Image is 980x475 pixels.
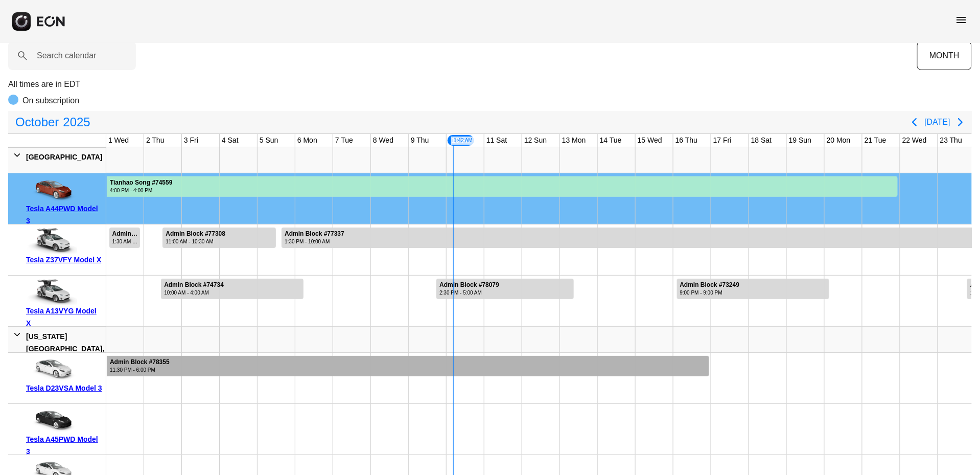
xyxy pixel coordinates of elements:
[162,224,276,248] div: Rented for 3 days by Admin Block Current status is rental
[680,281,740,289] div: Admin Block #73249
[333,134,355,147] div: 7 Tue
[711,134,734,147] div: 17 Fri
[900,134,929,147] div: 22 Wed
[164,289,224,297] div: 10:00 AM - 4:00 AM
[26,279,77,305] img: car
[258,134,281,147] div: 5 Sun
[112,230,139,238] div: Admin Block #76172
[26,382,102,394] div: Tesla D23VSA Model 3
[439,289,499,297] div: 2:30 PM - 5:00 AM
[680,289,740,297] div: 9:00 PM - 9:00 PM
[110,366,170,374] div: 11:30 PM - 6:00 PM
[749,134,774,147] div: 18 Sat
[110,179,173,187] div: Tianhao Song #74559
[26,177,77,202] img: car
[598,134,624,147] div: 14 Tue
[917,41,972,70] button: MONTH
[37,50,97,62] label: Search calendar
[447,134,475,147] div: 10 Fri
[106,134,131,147] div: 1 Wed
[26,254,102,266] div: Tesla Z37VFY Model X
[220,134,241,147] div: 4 Sat
[110,187,173,194] div: 4:00 PM - 4:00 PM
[295,134,319,147] div: 6 Mon
[112,238,139,245] div: 1:30 AM - 9:30 PM
[26,433,102,458] div: Tesla A45PWD Model 3
[285,230,344,238] div: Admin Block #77337
[787,134,813,147] div: 19 Sun
[439,281,499,289] div: Admin Block #78079
[938,134,964,147] div: 23 Thu
[26,408,77,433] img: car
[166,230,225,238] div: Admin Block #77308
[950,112,971,132] button: Next page
[560,134,588,147] div: 13 Mon
[825,134,853,147] div: 20 Mon
[106,353,710,376] div: Rented for 16 days by Admin Block Current status is rental
[862,134,889,147] div: 21 Tue
[166,238,225,245] div: 11:00 AM - 10:30 AM
[13,112,61,132] span: October
[436,276,574,299] div: Rented for 4 days by Admin Block Current status is rental
[110,358,170,366] div: Admin Block #78355
[9,112,97,132] button: October2025
[22,95,79,107] p: On subscription
[61,112,92,132] span: 2025
[106,173,898,197] div: Rented for 30 days by Tianhao Song Current status is rental
[26,330,104,367] div: [US_STATE][GEOGRAPHIC_DATA], [GEOGRAPHIC_DATA]
[484,134,509,147] div: 11 Sat
[409,134,431,147] div: 9 Thu
[673,134,699,147] div: 16 Thu
[371,134,395,147] div: 8 Wed
[904,112,925,132] button: Previous page
[26,305,102,329] div: Tesla A13VYG Model X
[8,78,972,91] p: All times are in EDT
[144,134,167,147] div: 2 Thu
[925,113,950,131] button: [DATE]
[636,134,664,147] div: 15 Wed
[26,356,77,382] img: car
[160,276,304,299] div: Rented for 4 days by Admin Block Current status is rental
[109,224,141,248] div: Rented for 1 days by Admin Block Current status is rental
[26,202,102,227] div: Tesla A44PWD Model 3
[285,238,344,245] div: 1:30 PM - 10:00 AM
[182,134,200,147] div: 3 Fri
[676,276,830,299] div: Rented for 4 days by Admin Block Current status is rental
[26,228,77,254] img: car
[955,14,968,26] span: menu
[26,151,103,163] div: [GEOGRAPHIC_DATA]
[522,134,549,147] div: 12 Sun
[164,281,224,289] div: Admin Block #74734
